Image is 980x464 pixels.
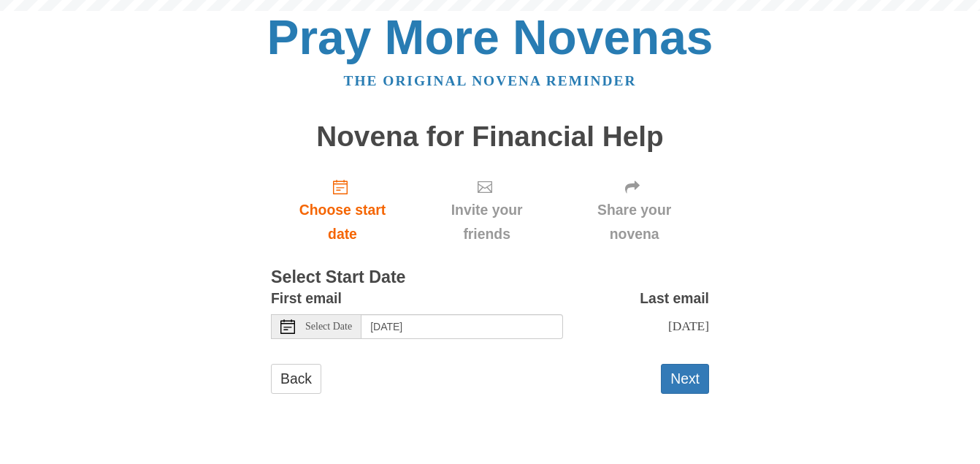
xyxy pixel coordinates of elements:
[305,322,352,332] span: Select Date
[640,286,709,311] label: Last email
[344,73,637,88] a: The original novena reminder
[286,198,399,246] span: Choose start date
[271,167,414,254] a: Choose start date
[267,10,713,64] a: Pray More Novenas
[271,286,342,311] label: First email
[574,198,694,246] span: Share your novena
[271,268,709,287] h3: Select Start Date
[271,121,709,153] h1: Novena for Financial Help
[271,364,321,394] a: Back
[661,364,709,394] button: Next
[429,198,545,246] span: Invite your friends
[414,167,559,254] div: Click "Next" to confirm your start date first.
[559,167,709,254] div: Click "Next" to confirm your start date first.
[668,319,709,333] span: [DATE]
